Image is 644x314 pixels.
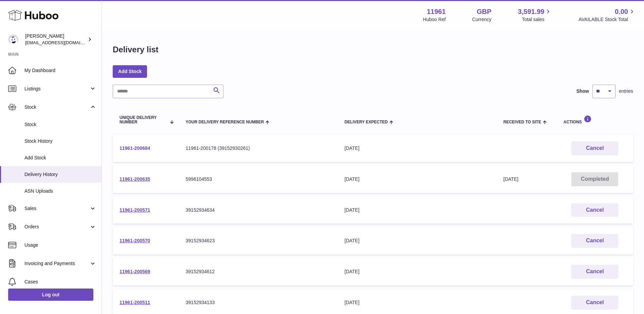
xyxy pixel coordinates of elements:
[571,265,618,279] button: Cancel
[24,242,96,248] span: Usage
[576,88,589,94] label: Show
[113,65,147,77] a: Add Stock
[119,238,150,243] a: 11961-200570
[119,176,150,182] a: 11961-200635
[345,207,490,213] div: [DATE]
[472,16,492,23] div: Currency
[571,203,618,217] button: Cancel
[578,7,636,23] a: 0.00 AVAILABLE Stock Total
[8,289,93,301] a: Log out
[615,7,628,16] span: 0.00
[24,67,96,74] span: My Dashboard
[345,299,490,306] div: [DATE]
[578,16,636,23] span: AVAILABLE Stock Total
[345,120,388,124] span: Delivery Expected
[571,234,618,248] button: Cancel
[8,34,18,45] img: internalAdmin-11961@internal.huboo.com
[119,116,166,124] span: Unique Delivery Number
[518,7,552,23] a: 3,591.99 Total sales
[477,7,491,16] strong: GBP
[186,238,331,244] div: 39152934623
[24,121,96,128] span: Stock
[186,299,331,306] div: 39152934133
[503,120,541,124] span: Received to Site
[518,7,545,16] span: 3,591.99
[345,268,490,275] div: [DATE]
[345,145,490,152] div: [DATE]
[503,176,518,182] span: [DATE]
[186,120,264,124] span: Your Delivery Reference Number
[24,86,89,92] span: Listings
[24,104,89,110] span: Stock
[119,145,150,151] a: 11961-200684
[345,238,490,244] div: [DATE]
[25,40,100,45] span: [EMAIL_ADDRESS][DOMAIN_NAME]
[427,7,446,16] strong: 11961
[24,205,89,212] span: Sales
[24,171,96,178] span: Delivery History
[24,188,96,194] span: ASN Uploads
[522,16,552,23] span: Total sales
[345,176,490,182] div: [DATE]
[119,300,150,305] a: 11961-200511
[186,176,331,182] div: 5996104553
[24,279,96,285] span: Cases
[423,16,446,23] div: Huboo Ref
[186,207,331,213] div: 39152934634
[24,260,89,267] span: Invoicing and Payments
[24,138,96,144] span: Stock History
[186,145,331,152] div: 11961-200178 (39152930261)
[119,207,150,213] a: 11961-200571
[119,269,150,274] a: 11961-200569
[24,224,89,230] span: Orders
[113,44,159,55] h1: Delivery list
[24,155,96,161] span: Add Stock
[564,115,626,124] div: Actions
[186,268,331,275] div: 39152934612
[25,33,86,46] div: [PERSON_NAME]
[619,88,633,94] span: entries
[571,296,618,310] button: Cancel
[571,141,618,155] button: Cancel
